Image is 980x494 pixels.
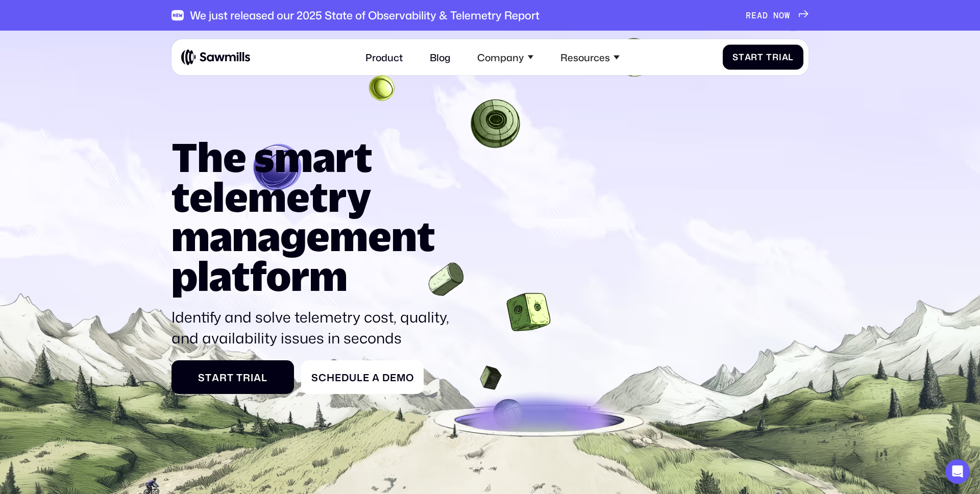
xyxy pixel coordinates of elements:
a: StartTrial [171,360,294,394]
span: N [773,10,779,20]
span: S [732,52,739,62]
div: Company [477,51,524,63]
span: a [254,372,261,383]
span: S [311,372,318,383]
h1: The smart telemetry management platform [171,137,456,296]
span: r [751,52,757,62]
span: e [390,372,397,383]
span: t [739,52,745,62]
span: u [349,372,357,383]
span: t [757,52,764,62]
span: a [782,52,789,62]
span: d [341,372,349,383]
span: O [779,10,785,20]
span: S [198,372,205,383]
span: i [779,52,782,62]
div: We just released our 2025 State of Observability & Telemetry Report [190,9,540,22]
span: t [205,372,212,383]
a: ScheduleaDemo [301,360,424,394]
span: W [785,10,790,20]
span: r [243,372,251,383]
span: e [335,372,341,383]
a: Product [358,44,410,70]
span: r [772,52,779,62]
span: R [746,10,751,20]
div: Open Intercom Messenger [945,459,970,484]
div: Company [470,44,541,70]
span: a [745,52,751,62]
span: a [212,372,219,383]
a: Blog [422,44,458,70]
span: T [236,372,243,383]
span: e [363,372,370,383]
span: i [251,372,254,383]
span: D [763,10,768,20]
span: l [261,372,267,383]
span: T [766,52,772,62]
span: a [372,372,380,383]
span: E [751,10,757,20]
span: l [357,372,363,383]
a: READNOW [746,10,808,20]
span: h [327,372,335,383]
p: Identify and solve telemetry cost, quality, and availability issues in seconds [171,307,456,348]
span: o [406,372,414,383]
span: t [227,372,234,383]
div: Resources [560,51,610,63]
span: A [757,10,763,20]
div: Resources [553,44,627,70]
span: l [788,52,794,62]
span: D [382,372,390,383]
span: c [318,372,327,383]
span: r [219,372,227,383]
span: m [397,372,406,383]
a: StartTrial [723,44,804,69]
